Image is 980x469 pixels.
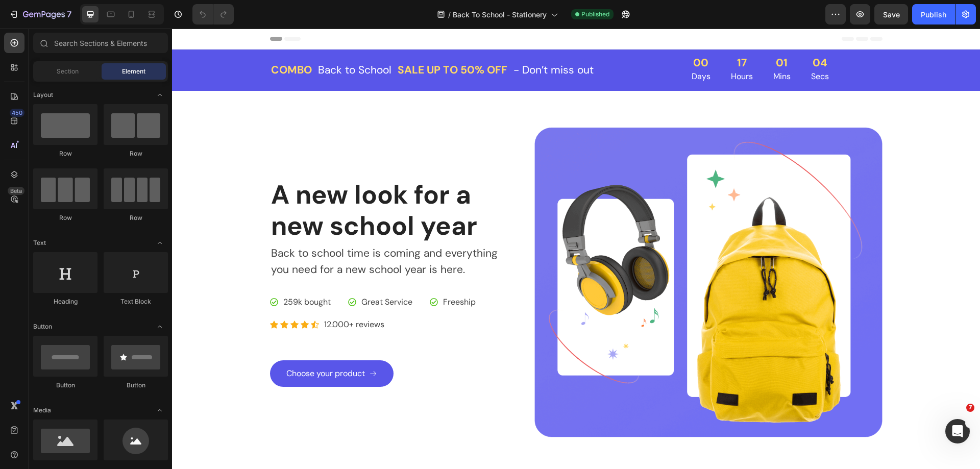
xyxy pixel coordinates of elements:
p: Great Service [189,267,240,280]
p: Hours [559,42,581,54]
div: Button [104,381,168,390]
p: - Don’t miss out [341,34,422,50]
span: Button [33,322,52,331]
p: 259k bought [111,267,159,280]
span: 7 [966,404,974,412]
p: A new look for a new school year [99,151,346,213]
p: Mins [601,42,619,54]
span: Toggle open [152,402,168,418]
div: Row [33,149,97,158]
p: Secs [639,42,657,54]
div: 00 [520,29,538,40]
span: Toggle open [152,235,168,251]
p: Freeship [271,267,304,280]
button: 7 [4,4,76,24]
a: Choose your product [98,332,222,358]
iframe: Intercom live chat [945,419,970,443]
p: Back to school time is coming and everything you need for a new school year is here. [99,217,346,249]
div: Undo/Redo [192,4,234,24]
button: Publish [912,4,955,24]
div: 450 [10,109,24,117]
span: Save [883,10,900,19]
span: Media [33,406,51,415]
div: Publish [921,9,946,20]
iframe: Design area [172,29,980,469]
div: Choose your product [114,339,193,351]
div: Beta [8,187,24,195]
div: Row [104,149,168,158]
p: Days [520,42,538,54]
div: Heading [33,297,97,306]
span: / [448,9,451,20]
span: Element [122,67,145,76]
span: Toggle open [152,87,168,103]
p: SALE UP TO 50% OFF [226,34,335,50]
div: Button [33,381,97,390]
div: 04 [639,29,657,40]
span: Back To School - Stationery [453,9,547,20]
div: 17 [559,29,581,40]
p: 12.000+ reviews [152,290,212,302]
span: Layout [33,90,53,100]
div: Row [104,213,168,223]
span: Toggle open [152,318,168,335]
span: Text [33,238,46,248]
div: Text Block [104,297,168,306]
div: Row [33,213,97,223]
span: Published [581,10,609,19]
button: Save [874,4,908,24]
div: 01 [601,29,619,40]
span: Section [57,67,79,76]
p: 7 [67,8,71,20]
img: Alt Image [362,99,710,409]
input: Search Sections & Elements [33,33,168,53]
